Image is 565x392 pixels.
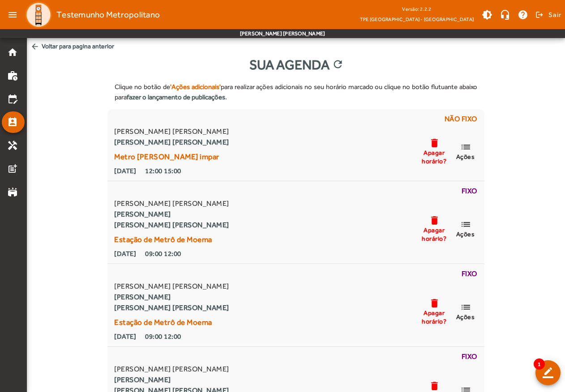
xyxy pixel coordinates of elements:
mat-icon: list [460,302,471,313]
mat-icon: delete [429,137,440,149]
strong: [PERSON_NAME] [PERSON_NAME] [114,220,229,230]
span: 1 [534,358,545,370]
span: Sair [548,8,561,22]
span: Apagar horário? [421,309,448,325]
div: Fixo [112,268,479,281]
mat-icon: arrow_back [30,42,39,51]
mat-icon: home [7,47,18,58]
mat-icon: menu [4,6,21,24]
mat-icon: delete [429,380,440,392]
span: Apagar horário? [421,226,448,242]
div: Clique no botão de para realizar ações adicionais no seu horário marcado ou clique no botão flutu... [107,75,484,109]
mat-icon: post_add [7,163,18,174]
mat-icon: delete [429,215,440,226]
strong: [DATE] [114,331,136,342]
div: Não fixo [112,114,479,126]
strong: [DATE] [114,166,136,176]
span: Ações [456,230,475,238]
strong: 09:00 12:00 [145,248,181,259]
span: [PERSON_NAME] [PERSON_NAME] [114,281,229,292]
span: [PERSON_NAME] [PERSON_NAME] [114,364,229,375]
mat-icon: edit_calendar [7,94,18,104]
span: Ações [456,153,475,161]
div: Sua Agenda [27,55,565,75]
span: Voltar para pagina anterior [27,38,565,55]
mat-icon: work_history [7,70,18,81]
div: Fixo [112,186,479,198]
span: [PERSON_NAME] [PERSON_NAME] [114,198,229,209]
span: TPE [GEOGRAPHIC_DATA] - [GEOGRAPHIC_DATA] [360,15,474,24]
strong: fazer o lançamento de publicações [127,93,225,101]
mat-icon: delete [429,298,440,309]
strong: [PERSON_NAME] [PERSON_NAME] [114,303,229,313]
strong: [PERSON_NAME] [114,209,229,220]
div: Estação de Metrô de Moema [114,234,229,245]
div: Estação de Metrô de Moema [114,317,229,328]
div: Metro [PERSON_NAME] impar [114,151,229,162]
div: Fixo [112,351,479,364]
span: Ações [456,313,475,321]
span: [PERSON_NAME] [PERSON_NAME] [114,126,229,137]
strong: [PERSON_NAME] [114,292,229,303]
mat-icon: stadium [7,187,18,197]
mat-icon: list [460,141,471,153]
img: Logo TPE [25,1,52,28]
div: Versão: 2.2.2 [360,4,474,15]
mat-icon: list [460,219,471,230]
strong: [DATE] [114,248,136,259]
strong: [PERSON_NAME] [PERSON_NAME] [114,137,229,148]
button: Sair [534,8,561,21]
strong: 'Ações adicionais' [170,83,221,90]
strong: 12:00 15:00 [145,166,181,176]
mat-icon: perm_contact_calendar [7,117,18,128]
strong: [PERSON_NAME] [114,375,229,385]
mat-icon: refresh [332,58,342,72]
span: Testemunho Metropolitano [56,8,160,22]
span: Apagar horário? [421,149,448,165]
strong: 09:00 12:00 [145,331,181,342]
a: Testemunho Metropolitano [21,1,160,28]
mat-icon: handyman [7,140,18,151]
